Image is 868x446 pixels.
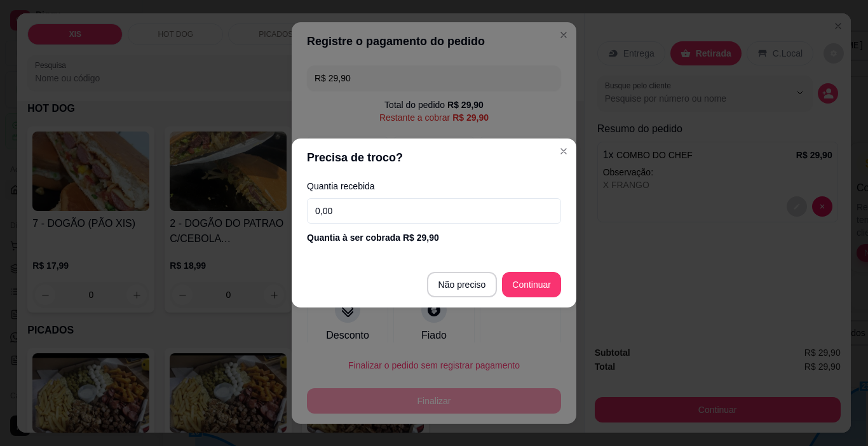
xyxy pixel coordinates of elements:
[307,182,561,191] label: Quantia recebida
[307,231,561,244] div: Quantia à ser cobrada R$ 29,90
[427,272,498,297] button: Não preciso
[502,272,561,297] button: Continuar
[553,141,574,161] button: Close
[292,139,576,177] header: Precisa de troco?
